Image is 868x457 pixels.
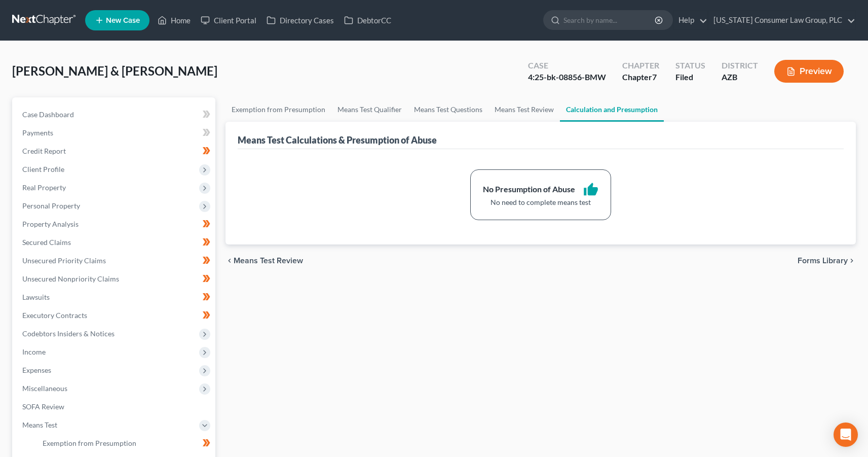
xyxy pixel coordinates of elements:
[22,420,57,429] span: Means Test
[22,147,66,155] span: Credit Report
[560,97,664,122] a: Calculation and Presumption
[14,142,215,160] a: Credit Report
[153,11,196,29] a: Home
[22,165,64,173] span: Client Profile
[14,106,215,124] a: Case Dashboard
[22,366,51,374] span: Expenses
[583,182,598,197] i: thumb_up
[225,257,303,265] button: chevron_left Means Test Review
[14,124,215,142] a: Payments
[483,184,575,195] div: No Presumption of Abuse
[43,439,136,447] span: Exemption from Presumption
[22,220,79,228] span: Property Analysis
[22,238,71,247] span: Secured Claims
[34,434,215,452] a: Exemption from Presumption
[488,97,560,122] a: Means Test Review
[622,72,659,83] div: Chapter
[225,257,234,265] i: chevron_left
[563,11,656,29] input: Search by name...
[774,60,844,83] button: Preview
[14,215,215,233] a: Property Analysis
[22,183,66,192] span: Real Property
[673,11,707,29] a: Help
[675,60,705,72] div: Status
[14,270,215,288] a: Unsecured Nonpriority Claims
[14,306,215,325] a: Executory Contracts
[848,257,856,265] i: chevron_right
[483,197,598,207] div: No need to complete means test
[798,257,848,265] span: Forms Library
[22,384,67,393] span: Miscellaneous
[722,72,758,83] div: AZB
[238,134,437,146] div: Means Test Calculations & Presumption of Abuse
[14,288,215,306] a: Lawsuits
[22,402,64,411] span: SOFA Review
[196,11,261,29] a: Client Portal
[622,60,659,72] div: Chapter
[528,60,606,72] div: Case
[528,72,606,83] div: 4:25-bk-08856-BMW
[22,110,74,119] span: Case Dashboard
[408,97,488,122] a: Means Test Questions
[722,60,758,72] div: District
[339,11,396,29] a: DebtorCC
[225,97,331,122] a: Exemption from Presumption
[22,347,46,356] span: Income
[106,17,140,24] span: New Case
[261,11,339,29] a: Directory Cases
[14,233,215,252] a: Secured Claims
[331,97,408,122] a: Means Test Qualifier
[22,293,50,301] span: Lawsuits
[22,201,80,210] span: Personal Property
[675,72,705,83] div: Filed
[14,252,215,270] a: Unsecured Priority Claims
[22,256,106,265] span: Unsecured Priority Claims
[22,311,87,320] span: Executory Contracts
[708,11,855,29] a: [US_STATE] Consumer Law Group, PLC
[12,63,217,78] span: [PERSON_NAME] & [PERSON_NAME]
[234,257,303,265] span: Means Test Review
[834,423,858,447] div: Open Intercom Messenger
[798,257,856,265] button: Forms Library chevron_right
[652,72,657,82] span: 7
[22,329,115,338] span: Codebtors Insiders & Notices
[22,128,53,137] span: Payments
[14,398,215,416] a: SOFA Review
[22,274,119,283] span: Unsecured Nonpriority Claims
